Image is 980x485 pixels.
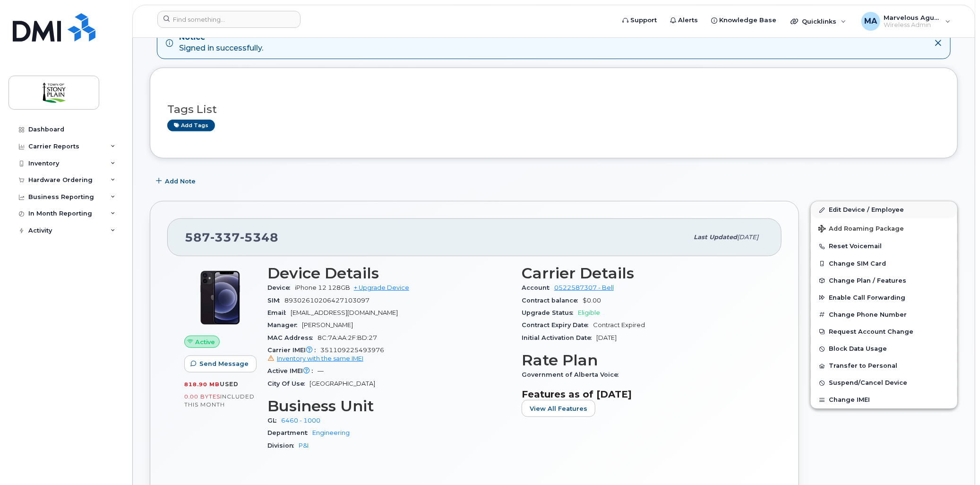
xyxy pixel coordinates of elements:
[167,120,215,131] a: Add tags
[811,323,957,340] button: Request Account Change
[811,272,957,289] button: Change Plan / Features
[811,306,957,323] button: Change Phone Number
[593,321,645,329] span: Contract Expired
[811,391,957,408] button: Change IMEI
[616,11,663,30] a: Support
[522,389,765,400] h3: Features as of [DATE]
[829,380,907,387] span: Suspend/Cancel Device
[267,297,284,304] span: SIM
[784,12,853,31] div: Quicklinks
[522,321,593,329] span: Contract Expiry Date
[267,309,291,316] span: Email
[318,367,324,374] span: —
[855,12,957,31] div: Marvelous Agunloye
[179,32,263,54] div: Signed in successfully.
[705,11,783,30] a: Knowledge Base
[184,355,257,372] button: Send Message
[802,17,836,25] span: Quicklinks
[267,355,363,362] a: Inventory with the same IMEI
[184,381,220,388] span: 818.90 MB
[312,429,350,436] a: Engineering
[267,429,312,436] span: Department
[267,380,309,387] span: City Of Use
[220,381,239,388] span: used
[530,404,587,413] span: View All Features
[199,359,249,368] span: Send Message
[522,284,554,291] span: Account
[267,284,295,291] span: Device
[299,442,309,449] a: P&I
[737,234,758,241] span: [DATE]
[829,294,905,301] span: Enable Call Forwarding
[818,225,904,234] span: Add Roaming Package
[522,371,623,378] span: Government of Alberta Voice
[267,367,318,374] span: Active IMEI
[596,334,617,341] span: [DATE]
[522,352,765,369] h3: Rate Plan
[811,218,957,238] button: Add Roaming Package
[195,338,215,346] span: Active
[284,297,370,304] span: 89302610206427103097
[522,334,596,341] span: Initial Activation Date
[150,173,204,190] button: Add Note
[884,21,941,29] span: Wireless Admin
[522,309,578,316] span: Upgrade Status
[267,265,510,282] h3: Device Details
[811,238,957,255] button: Reset Voicemail
[318,334,377,341] span: 8C:7A:AA:2F:BD:27
[864,16,877,27] span: MA
[811,255,957,272] button: Change SIM Card
[184,393,255,408] span: included this month
[157,11,301,28] input: Find something...
[277,355,363,362] span: Inventory with the same IMEI
[522,297,583,304] span: Contract balance
[267,334,318,341] span: MAC Address
[884,14,941,21] span: Marvelous Agunloye
[694,234,737,241] span: Last updated
[267,442,299,449] span: Division
[167,104,940,115] h3: Tags List
[829,277,906,284] span: Change Plan / Features
[811,374,957,391] button: Suspend/Cancel Device
[291,309,398,316] span: [EMAIL_ADDRESS][DOMAIN_NAME]
[309,380,375,387] span: [GEOGRAPHIC_DATA]
[267,346,320,354] span: Carrier IMEI
[583,297,601,304] span: $0.00
[522,400,595,417] button: View All Features
[210,230,240,244] span: 337
[811,340,957,357] button: Block Data Usage
[719,16,776,25] span: Knowledge Base
[267,417,281,424] span: GL
[663,11,705,30] a: Alerts
[630,16,657,25] span: Support
[281,417,320,424] a: 6460 - 1000
[522,265,765,282] h3: Carrier Details
[811,289,957,306] button: Enable Call Forwarding
[811,201,957,218] a: Edit Device / Employee
[185,230,278,244] span: 587
[578,309,600,316] span: Eligible
[678,16,698,25] span: Alerts
[240,230,278,244] span: 5348
[192,269,249,326] img: iPhone_12.jpg
[267,346,510,364] span: 351109225493976
[184,393,220,400] span: 0.00 Bytes
[267,321,302,329] span: Manager
[267,398,510,415] h3: Business Unit
[811,357,957,374] button: Transfer to Personal
[354,284,409,291] a: + Upgrade Device
[165,177,196,186] span: Add Note
[302,321,353,329] span: [PERSON_NAME]
[295,284,350,291] span: iPhone 12 128GB
[554,284,614,291] a: 0522587307 - Bell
